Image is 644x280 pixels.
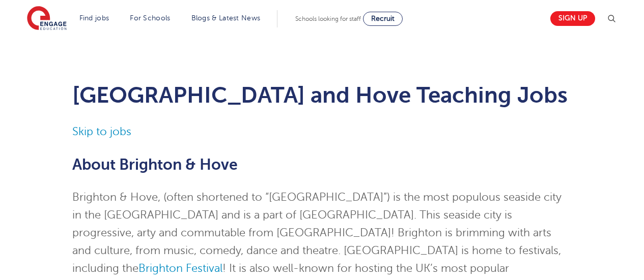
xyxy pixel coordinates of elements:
a: Find jobs [79,14,109,22]
h1: [GEOGRAPHIC_DATA] and Hove Teaching Jobs [72,82,572,108]
a: Blogs & Latest News [191,14,261,22]
a: Recruit [363,12,403,26]
a: For Schools [130,14,170,22]
img: Engage Education [27,6,67,32]
span: Recruit [371,15,395,22]
a: Brighton Festival [138,262,222,274]
h2: About Brighton & Hove [72,156,572,173]
a: Skip to jobs [72,126,131,138]
span: Schools looking for staff [295,15,361,22]
a: Sign up [550,11,595,26]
